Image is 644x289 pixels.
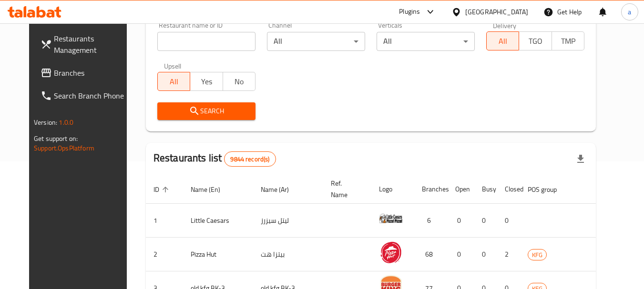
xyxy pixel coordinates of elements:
[33,27,137,61] a: Restaurants Management
[162,75,186,89] span: All
[474,204,497,238] td: 0
[33,61,137,84] a: Branches
[59,116,73,129] span: 1.0.0
[497,204,520,238] td: 0
[474,238,497,271] td: 0
[157,72,190,91] button: All
[448,238,474,271] td: 0
[253,204,323,238] td: ليتل سيزرز
[183,204,253,238] td: Little Caesars
[34,142,94,154] a: Support.OpsPlatform
[165,105,248,117] span: Search
[448,204,474,238] td: 0
[528,249,546,260] span: KFG
[569,148,592,170] div: Export file
[164,62,182,69] label: Upsell
[227,75,252,89] span: No
[493,22,517,29] label: Delivery
[194,75,219,89] span: Yes
[253,238,323,271] td: بيتزا هت
[552,31,584,50] button: TMP
[267,32,365,51] div: All
[146,204,183,238] td: 1
[379,207,403,230] img: Little Caesars
[523,34,548,48] span: TGO
[261,184,301,195] span: Name (Ar)
[448,175,474,204] th: Open
[223,72,256,91] button: No
[474,175,497,204] th: Busy
[414,238,448,271] td: 68
[371,175,414,204] th: Logo
[225,155,275,164] span: 9844 record(s)
[379,240,403,264] img: Pizza Hut
[414,175,448,204] th: Branches
[191,184,233,195] span: Name (En)
[34,116,57,129] span: Version:
[146,238,183,271] td: 2
[224,151,276,167] div: Total records count
[157,32,256,51] input: Search for restaurant name or ID..
[190,72,223,91] button: Yes
[153,184,172,195] span: ID
[34,132,78,145] span: Get support on:
[497,238,520,271] td: 2
[628,7,631,17] span: a
[33,84,137,107] a: Search Branch Phone
[486,31,519,50] button: All
[497,175,520,204] th: Closed
[491,34,515,48] span: All
[157,102,256,120] button: Search
[399,6,420,18] div: Plugins
[183,238,253,271] td: Pizza Hut
[556,34,581,48] span: TMP
[465,7,528,17] div: [GEOGRAPHIC_DATA]
[377,32,475,51] div: All
[414,204,448,238] td: 6
[54,67,129,79] span: Branches
[528,184,569,195] span: POS group
[54,90,129,101] span: Search Branch Phone
[54,33,129,56] span: Restaurants Management
[519,31,552,50] button: TGO
[331,178,360,200] span: Ref. Name
[153,151,276,167] h2: Restaurants list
